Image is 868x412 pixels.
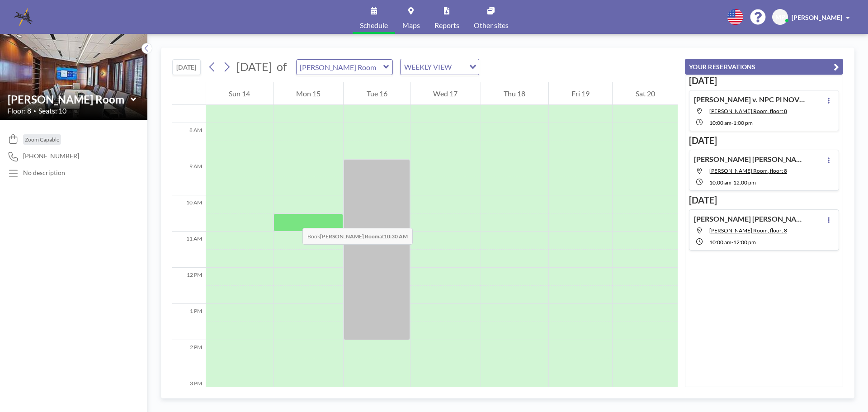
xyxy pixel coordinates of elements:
span: Book at [302,228,413,245]
div: Thu 18 [481,82,548,105]
h3: [DATE] [689,135,839,146]
div: No description [23,169,65,177]
div: Sun 14 [206,82,273,105]
span: McGhee Room, floor: 8 [709,108,787,114]
span: Other sites [474,22,509,29]
input: McGhee Room [8,93,131,106]
input: McGhee Room [297,60,383,75]
h4: [PERSON_NAME] [PERSON_NAME] Pl NOD of Def KGD/BBJ [694,214,807,223]
span: 1:00 PM [733,119,753,126]
div: 10 AM [172,195,206,232]
div: 2 PM [172,340,206,376]
div: Mon 15 [274,82,344,105]
div: Sat 20 [613,82,678,105]
span: Reports [434,22,459,29]
span: [PHONE_NUMBER] [23,152,79,160]
span: - [731,119,733,126]
b: [PERSON_NAME] Room [320,233,379,240]
b: 10:30 AM [384,233,408,240]
div: Tue 16 [344,82,410,105]
span: 12:00 PM [733,179,756,186]
span: [PERSON_NAME] [792,14,842,21]
span: MP [775,13,785,21]
img: organization-logo [14,8,33,26]
h3: [DATE] [689,194,839,206]
span: 10:00 AM [709,179,731,186]
span: Seats: 10 [38,106,66,115]
div: 9 AM [172,159,206,195]
button: [DATE] [172,59,201,75]
span: Floor: 8 [7,106,31,115]
input: Search for option [454,61,464,73]
h3: [DATE] [689,75,839,86]
span: 12:00 PM [733,239,756,246]
button: YOUR RESERVATIONS [685,59,843,75]
span: • [33,108,36,114]
h4: [PERSON_NAME] [PERSON_NAME] 30b6 Depo KGD/BBJ [694,155,807,164]
span: Maps [402,22,420,29]
h4: [PERSON_NAME] v. NPC Pl NOVD OF [PERSON_NAME] WTC/MLW [694,95,807,104]
span: - [731,179,733,186]
div: 12 PM [172,268,206,304]
span: Schedule [360,22,388,29]
span: 10:00 AM [709,119,731,126]
div: Fri 19 [549,82,613,105]
span: of [277,60,287,74]
span: 10:00 AM [709,239,731,246]
span: McGhee Room, floor: 8 [709,167,787,174]
span: McGhee Room, floor: 8 [709,227,787,234]
span: - [731,239,733,246]
div: 8 AM [172,123,206,159]
div: Search for option [401,59,479,75]
div: Wed 17 [410,82,481,105]
span: [DATE] [236,60,272,73]
div: 11 AM [172,232,206,268]
div: 1 PM [172,304,206,340]
span: WEEKLY VIEW [402,61,453,73]
span: Zoom Capable [25,136,59,143]
div: 7 AM [172,87,206,123]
